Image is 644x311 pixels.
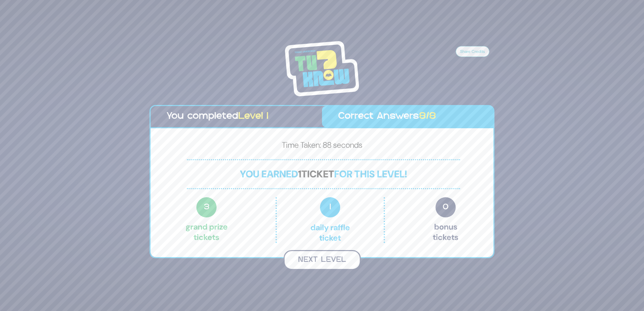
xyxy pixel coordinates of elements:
[298,168,301,180] span: 1
[186,197,228,243] p: Grand Prize tickets
[338,109,477,124] p: Correct Answers
[196,197,217,217] span: 3
[456,46,489,57] button: Share Credits
[284,250,361,270] button: Next Level
[238,112,268,121] span: Level 1
[240,168,407,180] span: You earned for this level!
[419,112,436,121] span: 8/8
[433,197,458,243] p: Bonus tickets
[320,197,340,217] span: 1
[161,139,483,154] p: Time Taken: 88 seconds
[285,41,359,96] img: Tournament Logo
[291,197,369,243] p: Daily Raffle ticket
[167,109,306,124] p: You completed
[301,168,334,180] span: ticket
[436,197,456,217] span: 0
